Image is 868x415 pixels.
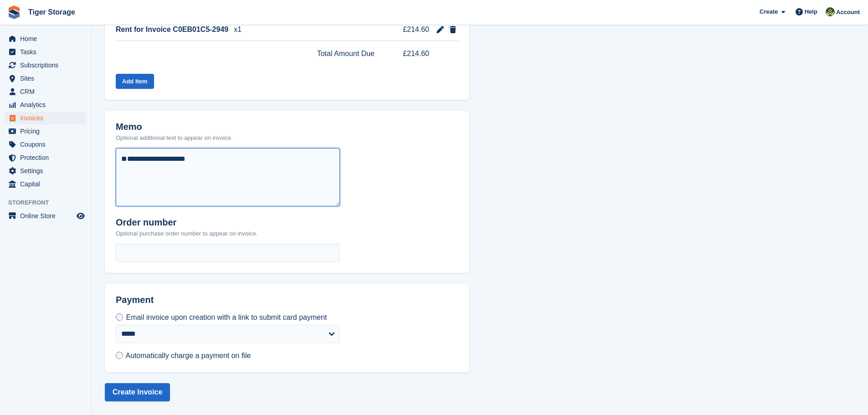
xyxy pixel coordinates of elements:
span: x1 [234,24,241,35]
a: menu [5,210,86,222]
a: menu [5,59,86,72]
p: Optional purchase order number to appear on invoice. [116,229,257,238]
span: £214.60 [395,48,429,59]
span: Create [760,7,778,16]
span: Total Amount Due [317,48,375,59]
h2: Memo [116,122,233,132]
span: Invoices [20,112,75,124]
a: menu [5,125,86,138]
span: Subscriptions [20,59,75,72]
span: Capital [20,178,75,190]
input: Automatically charge a payment on file [116,352,123,359]
a: menu [5,46,86,58]
span: Settings [20,164,75,177]
span: CRM [20,85,75,98]
span: Coupons [20,138,75,151]
span: Rent for Invoice C0EB01C5-2949 [116,24,228,35]
span: £214.60 [395,24,429,35]
a: Tiger Storage [25,5,79,20]
span: Email invoice upon creation with a link to submit card payment [126,313,327,321]
img: stora-icon-8386f47178a22dfd0bd8f6a31ec36ba5ce8667c1dd55bd0f319d3a0aa187defe.svg [7,5,21,19]
p: Optional additional text to appear on invoice. [116,133,233,143]
img: Matthew Ellwood [826,7,835,16]
a: menu [5,98,86,111]
span: Help [805,7,817,16]
h2: Payment [116,295,340,313]
a: menu [5,178,86,190]
span: Storefront [8,198,91,207]
a: menu [5,32,86,45]
span: Home [20,32,75,45]
button: Add Item [116,74,154,89]
span: Sites [20,72,75,85]
a: menu [5,85,86,98]
span: Account [836,8,860,17]
button: Create Invoice [105,383,170,401]
h2: Order number [116,217,257,228]
a: menu [5,164,86,177]
span: Analytics [20,98,75,111]
span: Automatically charge a payment on file [126,352,251,359]
input: Email invoice upon creation with a link to submit card payment [116,313,123,321]
span: Protection [20,151,75,164]
a: menu [5,138,86,151]
a: menu [5,72,86,85]
a: menu [5,112,86,124]
span: Online Store [20,210,75,222]
span: Pricing [20,125,75,138]
a: Preview store [75,210,86,221]
span: Tasks [20,46,75,58]
a: menu [5,151,86,164]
